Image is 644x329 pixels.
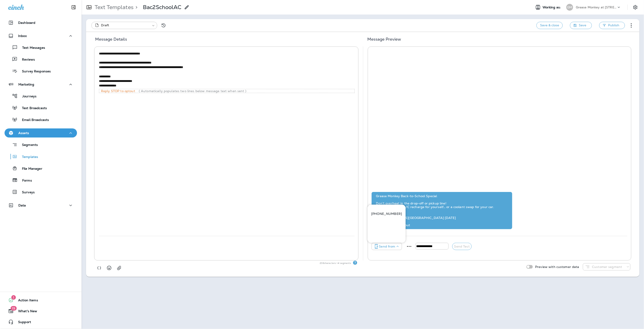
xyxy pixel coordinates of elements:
button: Marketing [5,80,77,89]
p: File Manager [17,167,42,171]
p: Reply STOP to optout [99,89,139,93]
p: Text Broadcasts [17,106,47,110]
button: View Changelog [159,21,168,30]
button: Templates [5,152,77,161]
span: Draft [101,23,109,27]
button: Surveys [5,187,77,197]
p: Survey Responses [17,69,51,74]
div: Grease Monkey Back-to-School Special Don’t overheat in the drop-off or pickup line! Take $20 OFF ... [376,194,508,227]
button: Reviews [5,54,77,64]
button: Text Broadcasts [5,103,77,113]
p: Data [18,204,26,207]
span: Publish [608,22,619,28]
button: Collapse Sidebar [67,3,80,12]
p: Reviews [17,58,35,62]
p: > [134,4,137,11]
button: File Manager [5,164,77,173]
span: 1 [11,295,16,300]
p: Dashboard [18,21,35,25]
button: Email Broadcasts [5,115,77,124]
button: [PHONE_NUMBER] [368,208,406,219]
p: ( Automatically populates two lines below message text when sent ) [139,89,246,93]
p: Customer segment [592,265,622,269]
p: Segments [17,143,38,147]
button: Assets [5,128,77,137]
button: Inbox [5,31,77,40]
button: Support [5,317,77,327]
span: 19 [10,306,17,311]
p: Bac2SchoolAC [143,4,181,11]
button: Data [5,201,77,210]
button: 19What's New [5,307,77,316]
div: GM [566,4,573,11]
span: What's New [14,309,37,315]
p: Text Templates [93,4,134,11]
button: Settings [631,3,639,11]
h5: Message Details [90,36,362,47]
button: Survey Responses [5,66,77,76]
span: Working as: [543,5,562,9]
button: Text Messages [5,43,77,52]
span: Action Items [14,298,38,304]
button: Publish [599,22,625,29]
p: Journeys [18,94,36,99]
button: Journeys [5,91,77,101]
button: Save & close [536,22,563,29]
button: Dashboard [5,18,77,27]
button: Save [570,22,592,29]
p: Surveys [17,190,35,195]
p: Marketing [18,83,34,86]
button: Forms [5,175,77,185]
p: [PHONE_NUMBER] [371,212,402,216]
span: Save [579,22,586,28]
p: Send from [379,245,395,248]
p: Email Broadcasts [17,118,49,122]
button: Segments [5,140,77,150]
p: Grease Monkey at [STREET_ADDRESS] [576,5,617,9]
p: Forms [18,179,32,183]
p: Assets [18,131,29,135]
p: Inbox [18,34,27,38]
p: Preview with customer data [533,265,579,269]
p: 238 characters = 4 segments [320,261,353,265]
span: Support [14,320,31,326]
div: Text Segments Text messages are billed per segment. A single segment is typically 160 characters,... [353,260,357,265]
button: 1Action Items [5,296,77,305]
p: Text Messages [18,46,45,50]
p: Templates [17,155,38,159]
h5: Message Preview [362,36,636,47]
